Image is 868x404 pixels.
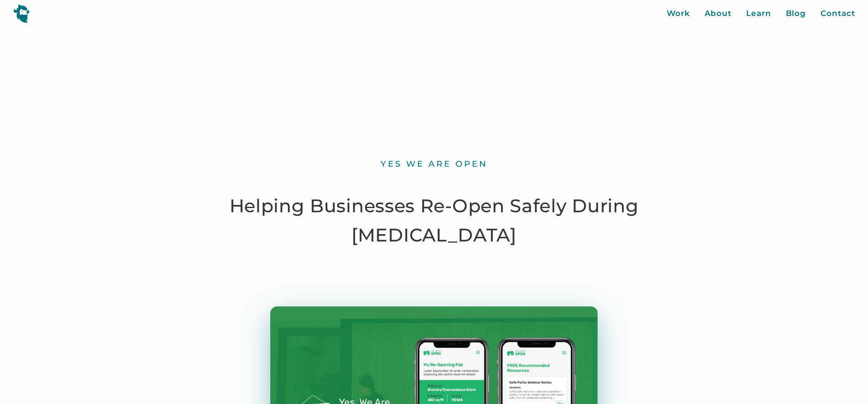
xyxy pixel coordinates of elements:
[381,159,488,169] div: Yes We Are Open
[229,191,639,250] h1: Helping Businesses Re-Open Safely During [MEDICAL_DATA]
[13,4,30,23] img: yeti logo icon
[705,8,732,20] a: About
[667,8,690,20] a: Work
[821,8,855,20] a: Contact
[746,8,771,20] a: Learn
[786,8,806,20] a: Blog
